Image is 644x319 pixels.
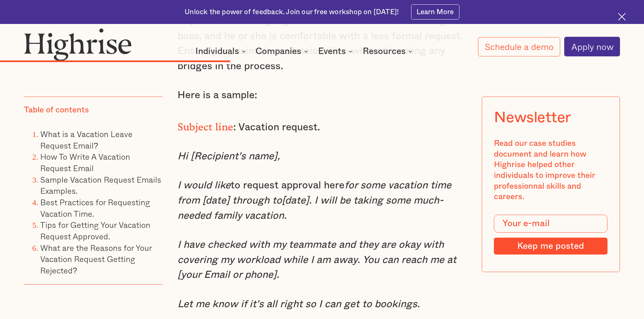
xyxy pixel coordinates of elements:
[363,47,414,55] div: Resources
[40,241,152,276] a: What are the Reasons for Your Vacation Request Getting Rejected?
[40,196,150,220] a: Best Practices for Requesting Vacation Time.
[494,215,607,233] input: Your e-mail
[318,47,346,55] div: Events
[177,88,467,103] p: Here is a sample:
[177,180,231,190] em: I would like
[494,215,607,255] form: Modal Form
[195,47,248,55] div: Individuals
[40,150,130,174] a: How To Write A Vacation Request Email
[363,47,406,55] div: Resources
[564,37,620,56] a: Apply now
[177,178,467,223] p: to request approval here
[494,138,607,203] div: Read our case studies document and learn how Highrise helped other individuals to improve their p...
[256,47,301,55] div: Companies
[618,13,626,21] img: Cross icon
[177,151,280,161] em: Hi [Recipient's name],
[494,109,571,126] div: Newsletter
[195,47,239,55] div: Individuals
[177,180,451,220] em: for some vacation time from [date] through to[date]. I will be taking some much-needed family vac...
[40,128,133,152] a: What is a Vacation Leave Request Email?
[494,238,607,255] input: Keep me posted
[24,105,89,116] div: Table of contents
[318,47,355,55] div: Events
[177,121,234,128] strong: Subject line
[40,173,161,197] a: Sample Vacation Request Emails Examples.
[478,37,560,56] a: Schedule a demo
[177,117,467,135] p: : Vacation request.
[40,218,150,242] a: Tips for Getting Your Vacation Request Approved.
[185,7,399,17] div: Unlock the power of feedback. Join our free workshop on [DATE]!
[256,47,310,55] div: Companies
[177,299,420,309] em: Let me know if it's all right so I can get to bookings.
[411,4,459,20] a: Learn More
[24,28,132,60] img: Highrise logo
[177,240,456,280] em: I have checked with my teammate and they are okay with covering my workload while I am away. You ...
